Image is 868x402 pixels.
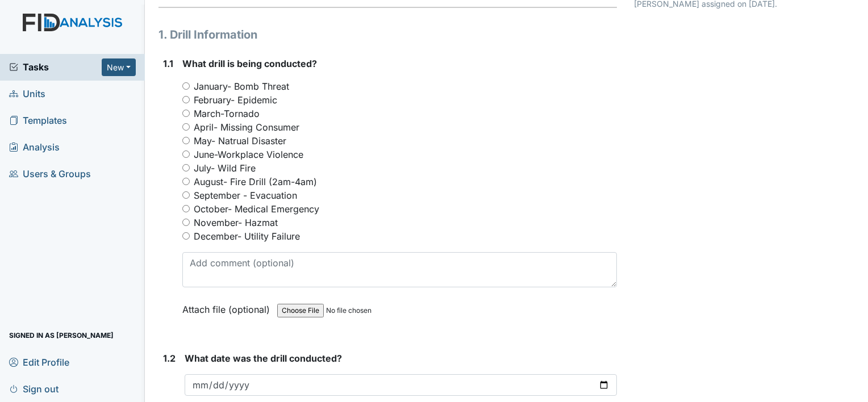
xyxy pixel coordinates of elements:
[9,165,91,183] span: Users & Groups
[182,110,190,117] input: March-Tornado
[194,79,289,93] label: January- Bomb Threat
[182,178,190,185] input: August- Fire Drill (2am-4am)
[194,134,286,148] label: May- Natrual Disaster
[9,112,67,129] span: Templates
[9,139,60,156] span: Analysis
[9,85,45,103] span: Units
[194,148,303,161] label: June-Workplace Violence
[182,232,190,240] input: December- Utility Failure
[182,123,190,131] input: April- Missing Consumer
[194,93,277,107] label: February- Epidemic
[182,137,190,144] input: May- Natrual Disaster
[182,164,190,171] input: July- Wild Fire
[182,82,190,90] input: January- Bomb Threat
[194,107,260,120] label: March-Tornado
[182,96,190,103] input: February- Epidemic
[182,296,274,316] label: Attach file (optional)
[194,175,317,189] label: August- Fire Drill (2am-4am)
[158,26,617,43] h1: 1. Drill Information
[9,380,59,397] span: Sign out
[194,120,299,134] label: April- Missing Consumer
[163,57,173,70] label: 1.1
[9,326,114,344] span: Signed in as [PERSON_NAME]
[182,58,317,69] span: What drill is being conducted?
[194,161,256,175] label: July- Wild Fire
[102,58,136,76] button: New
[9,60,102,74] a: Tasks
[182,191,190,199] input: September - Evacuation
[194,216,278,229] label: November- Hazmat
[194,189,297,202] label: September - Evacuation
[182,219,190,226] input: November- Hazmat
[9,353,69,371] span: Edit Profile
[182,205,190,212] input: October- Medical Emergency
[194,202,319,216] label: October- Medical Emergency
[185,353,342,364] span: What date was the drill conducted?
[182,150,190,158] input: June-Workplace Violence
[194,229,300,243] label: December- Utility Failure
[163,351,176,365] label: 1.2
